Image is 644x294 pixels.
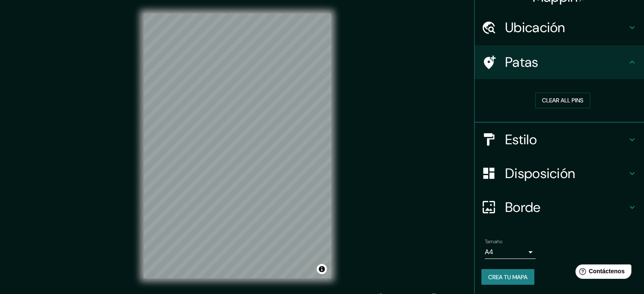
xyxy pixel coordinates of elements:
[535,93,590,108] button: Clear all pins
[505,53,539,71] font: Patas
[475,11,644,44] div: Ubicación
[317,264,327,274] button: Activar o desactivar atribución
[505,165,575,182] font: Disposición
[481,269,534,285] button: Crea tu mapa
[505,131,537,148] font: Estilo
[505,198,541,216] font: Borde
[485,238,502,245] font: Tamaño
[505,19,565,36] font: Ubicación
[144,14,331,278] canvas: Mapa
[475,123,644,157] div: Estilo
[488,273,528,281] font: Crea tu mapa
[475,190,644,224] div: Borde
[475,45,644,79] div: Patas
[569,261,635,285] iframe: Lanzador de widgets de ayuda
[485,245,536,259] div: A4
[485,247,493,256] font: A4
[475,157,644,190] div: Disposición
